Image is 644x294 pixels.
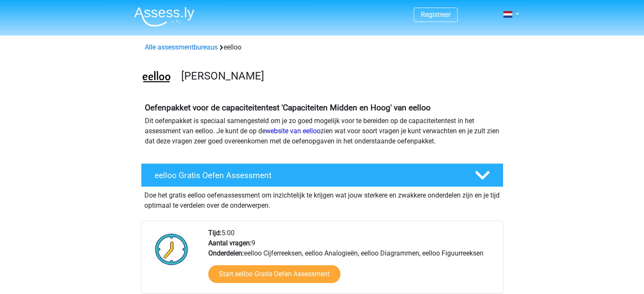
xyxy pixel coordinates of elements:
[141,42,503,52] div: eelloo
[145,116,500,146] p: Dit oefenpakket is speciaal samengesteld om je zo goed mogelijk voor te bereiden op de capaciteit...
[134,7,194,27] img: Assessly
[208,229,221,237] b: Tijd:
[265,127,321,135] a: website van eelloo
[421,11,451,19] a: Registreer
[141,187,503,211] div: Doe het gratis eelloo oefenassessment om inzichtelijk te krijgen wat jouw sterkere en zwakkere on...
[141,63,171,93] img: eelloo.png
[208,265,340,283] a: Start eelloo Gratis Oefen Assessment
[202,228,503,293] div: 5:00 9 eelloo Cijferreeksen, eelloo Analogieën, eelloo Diagrammen, eelloo Figuurreeksen
[155,170,461,180] h4: eelloo Gratis Oefen Assessment
[181,69,497,82] h3: [PERSON_NAME]
[145,43,218,51] a: Alle assessmentbureaus
[208,239,252,247] b: Aantal vragen:
[150,228,193,270] img: Klok
[145,103,431,113] b: Oefenpakket voor de capaciteitentest 'Capaciteiten Midden en Hoog' van eelloo
[208,249,244,257] b: Onderdelen:
[138,163,507,187] a: eelloo Gratis Oefen Assessment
